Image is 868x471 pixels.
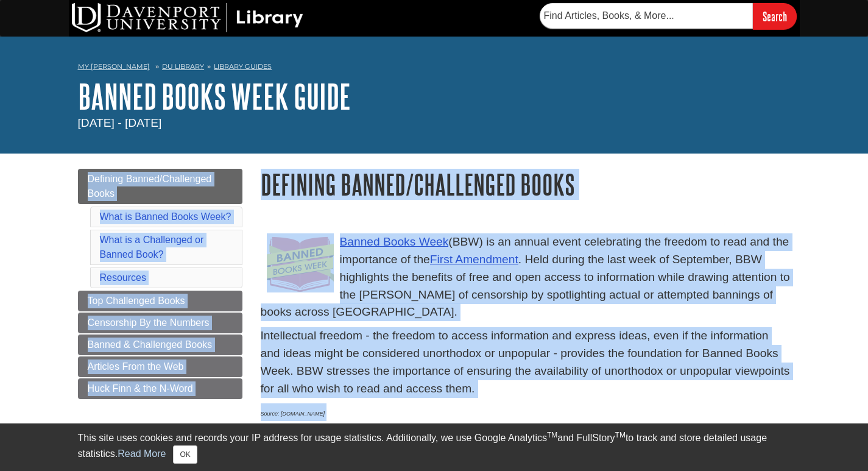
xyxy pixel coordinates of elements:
sup: TM [547,431,557,439]
img: Banned Books Week [267,233,334,292]
input: Search [753,3,797,29]
a: Articles From the Web [78,356,242,377]
button: Close [173,445,197,464]
sup: TM [615,431,626,439]
a: My [PERSON_NAME] [78,62,150,72]
span: Huck Finn & the N-Word [88,383,193,394]
form: Searches DU Library's articles, books, and more [540,3,797,29]
a: Library Guides [214,62,272,71]
span: Articles From the Web [88,361,184,372]
div: This site uses cookies and records your IP address for usage statistics. Additionally, we use Goo... [78,431,791,464]
input: Find Articles, Books, & More... [540,3,753,29]
div: Guide Page Menu [78,169,242,399]
a: Defining Banned/Challenged Books [78,169,242,204]
img: DU Library [72,3,303,32]
em: Source: [DOMAIN_NAME] [261,411,325,417]
h1: Defining Banned/Challenged Books [261,169,791,200]
a: Banned Books Week [340,235,449,248]
a: Read More [118,448,166,459]
a: Banned Books Week Guide [78,77,351,115]
p: (BBW) is an annual event celebrating the freedom to read and the importance of the . Held during ... [261,233,791,321]
span: Banned & Challenged Books [88,339,213,350]
a: Top Challenged Books [78,291,242,311]
span: Top Challenged Books [88,296,185,306]
p: Intellectual freedom - the freedom to access information and express ideas, even if the informati... [261,327,791,397]
span: [DATE] - [DATE] [78,116,162,129]
nav: breadcrumb [78,58,791,78]
a: Banned & Challenged Books [78,335,242,355]
span: Defining Banned/Challenged Books [88,174,212,199]
a: What is a Challenged or Banned Book? [100,235,204,260]
a: Huck Finn & the N-Word [78,378,242,399]
span: Censorship By the Numbers [88,317,210,328]
a: DU Library [162,62,204,71]
a: Censorship By the Numbers [78,313,242,333]
a: Resources [100,272,146,283]
a: First Amendment [430,253,518,266]
a: What is Banned Books Week? [100,211,231,222]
